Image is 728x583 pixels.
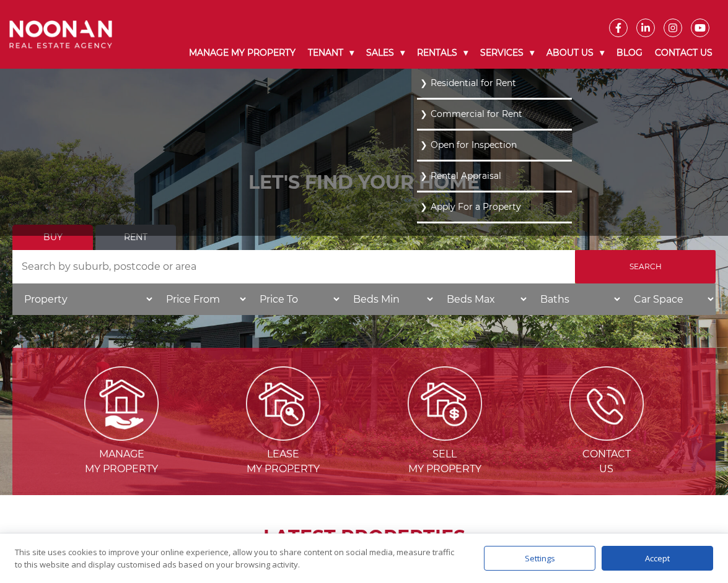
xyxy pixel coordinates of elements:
[420,199,569,215] a: Apply For a Property
[183,37,302,69] a: Manage My Property
[43,526,685,548] h2: LATEST PROPERTIES
[84,366,159,441] img: Manage my Property
[527,397,686,475] a: ContactUs
[527,447,686,477] span: Contact Us
[420,137,569,153] a: Open for Inspection
[12,225,93,250] a: Buy
[42,447,201,477] span: Manage my Property
[474,37,540,69] a: Services
[12,250,575,283] input: Search by suburb, postcode or area
[649,37,719,69] a: Contact Us
[246,366,320,441] img: Lease my property
[420,75,569,92] a: Residential for Rent
[540,37,610,69] a: About Us
[602,546,713,571] div: Accept
[366,447,525,477] span: Sell my Property
[420,106,569,123] a: Commercial for Rent
[420,168,569,184] a: Rental Appraisal
[411,37,474,69] a: Rentals
[610,37,649,69] a: Blog
[366,397,525,475] a: Sellmy Property
[408,366,482,441] img: Sell my property
[42,397,201,475] a: Managemy Property
[484,546,595,571] div: Settings
[360,37,411,69] a: Sales
[204,447,363,477] span: Lease my Property
[9,20,112,49] img: Noonan Real Estate Agency
[95,225,176,250] a: Rent
[575,250,716,283] input: Search
[302,37,360,69] a: Tenant
[204,397,363,475] a: Leasemy Property
[569,366,644,441] img: ICONS
[15,546,459,571] div: This site uses cookies to improve your online experience, allow you to share content on social me...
